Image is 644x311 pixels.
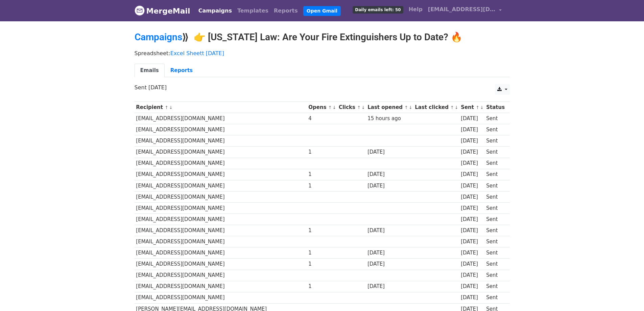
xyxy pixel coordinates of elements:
[235,4,271,18] a: Templates
[135,4,190,18] a: MergeMail
[461,148,483,156] div: [DATE]
[135,292,307,303] td: [EMAIL_ADDRESS][DOMAIN_NAME]
[484,259,506,270] td: Sent
[461,182,483,190] div: [DATE]
[135,236,307,247] td: [EMAIL_ADDRESS][DOMAIN_NAME]
[461,271,483,279] div: [DATE]
[135,64,165,77] a: Emails
[196,4,235,18] a: Campaigns
[135,202,307,214] td: [EMAIL_ADDRESS][DOMAIN_NAME]
[135,281,307,292] td: [EMAIL_ADDRESS][DOMAIN_NAME]
[135,50,510,57] p: Spreadsheet:
[308,260,335,268] div: 1
[484,270,506,281] td: Sent
[135,31,182,43] a: Campaigns
[328,105,332,110] a: ↑
[135,102,307,113] th: Recipient
[135,191,307,202] td: [EMAIL_ADDRESS][DOMAIN_NAME]
[484,281,506,292] td: Sent
[135,169,307,180] td: [EMAIL_ADDRESS][DOMAIN_NAME]
[353,6,403,14] span: Daily emails left: 50
[484,158,506,169] td: Sent
[308,249,335,257] div: 1
[404,105,408,110] a: ↑
[135,5,145,16] img: MergeMail logo
[413,102,459,113] th: Last clicked
[135,270,307,281] td: [EMAIL_ADDRESS][DOMAIN_NAME]
[169,105,173,110] a: ↓
[165,105,168,110] a: ↑
[428,5,496,14] span: [EMAIL_ADDRESS][DOMAIN_NAME]
[484,135,506,147] td: Sent
[135,124,307,135] td: [EMAIL_ADDRESS][DOMAIN_NAME]
[484,292,506,303] td: Sent
[308,227,335,235] div: 1
[135,135,307,147] td: [EMAIL_ADDRESS][DOMAIN_NAME]
[303,6,341,16] a: Open Gmail
[135,31,510,43] h2: ⟫ 👉 [US_STATE] Law: Are Your Fire Extinguishers Up to Date? 🔥
[461,115,483,123] div: [DATE]
[610,279,644,311] iframe: Chat Widget
[308,171,335,178] div: 1
[450,105,454,110] a: ↑
[484,180,506,191] td: Sent
[425,3,504,19] a: [EMAIL_ADDRESS][DOMAIN_NAME]
[367,182,411,190] div: [DATE]
[484,169,506,180] td: Sent
[367,148,411,156] div: [DATE]
[484,202,506,214] td: Sent
[461,216,483,223] div: [DATE]
[480,105,484,110] a: ↓
[406,3,425,16] a: Help
[333,105,336,110] a: ↓
[459,102,484,113] th: Sent
[308,283,335,290] div: 1
[484,225,506,236] td: Sent
[135,225,307,236] td: [EMAIL_ADDRESS][DOMAIN_NAME]
[455,105,458,110] a: ↓
[484,147,506,158] td: Sent
[476,105,479,110] a: ↑
[367,227,411,235] div: [DATE]
[367,260,411,268] div: [DATE]
[484,191,506,202] td: Sent
[461,126,483,134] div: [DATE]
[484,124,506,135] td: Sent
[165,64,198,77] a: Reports
[461,193,483,201] div: [DATE]
[308,115,335,123] div: 4
[461,238,483,246] div: [DATE]
[461,249,483,257] div: [DATE]
[484,102,506,113] th: Status
[135,158,307,169] td: [EMAIL_ADDRESS][DOMAIN_NAME]
[307,102,337,113] th: Opens
[409,105,412,110] a: ↓
[461,294,483,302] div: [DATE]
[135,259,307,270] td: [EMAIL_ADDRESS][DOMAIN_NAME]
[135,247,307,259] td: [EMAIL_ADDRESS][DOMAIN_NAME]
[484,113,506,124] td: Sent
[484,236,506,247] td: Sent
[461,171,483,178] div: [DATE]
[308,148,335,156] div: 1
[366,102,413,113] th: Last opened
[461,227,483,235] div: [DATE]
[367,171,411,178] div: [DATE]
[271,4,301,18] a: Reports
[461,260,483,268] div: [DATE]
[367,249,411,257] div: [DATE]
[484,247,506,259] td: Sent
[461,137,483,145] div: [DATE]
[135,84,510,91] p: Sent [DATE]
[135,180,307,191] td: [EMAIL_ADDRESS][DOMAIN_NAME]
[367,283,411,290] div: [DATE]
[367,115,411,123] div: 15 hours ago
[170,50,224,57] a: Excel Sheett [DATE]
[361,105,365,110] a: ↓
[135,113,307,124] td: [EMAIL_ADDRESS][DOMAIN_NAME]
[337,102,366,113] th: Clicks
[135,214,307,225] td: [EMAIL_ADDRESS][DOMAIN_NAME]
[484,214,506,225] td: Sent
[461,283,483,290] div: [DATE]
